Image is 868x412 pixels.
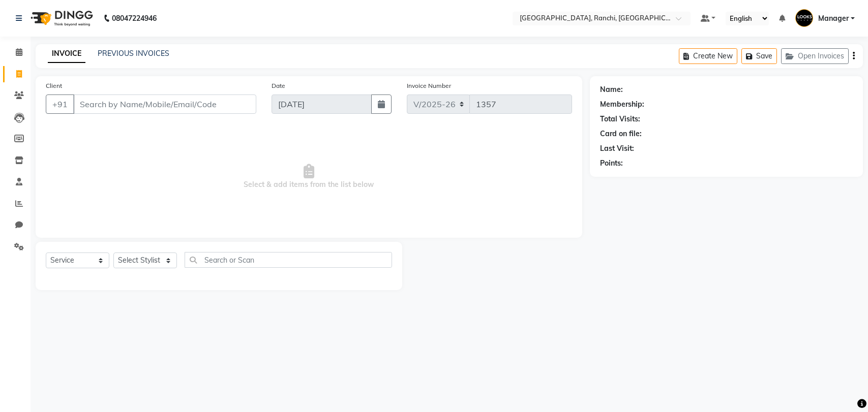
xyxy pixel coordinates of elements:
[46,94,74,114] button: +91
[407,81,451,90] label: Invoice Number
[600,99,644,110] div: Membership:
[679,48,737,64] button: Create New
[46,81,62,90] label: Client
[741,48,777,64] button: Save
[26,4,96,33] img: logo
[818,13,849,24] span: Manager
[600,158,623,169] div: Points:
[48,45,85,63] a: INVOICE
[73,94,256,114] input: Search by Name/Mobile/Email/Code
[112,4,157,33] b: 08047224946
[185,252,392,268] input: Search or Scan
[781,48,849,64] button: Open Invoices
[600,84,623,95] div: Name:
[600,143,634,154] div: Last Visit:
[600,129,642,139] div: Card on file:
[98,49,169,58] a: PREVIOUS INVOICES
[795,9,813,27] img: Manager
[46,126,572,228] span: Select & add items from the list below
[600,114,640,124] div: Total Visits:
[272,81,285,90] label: Date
